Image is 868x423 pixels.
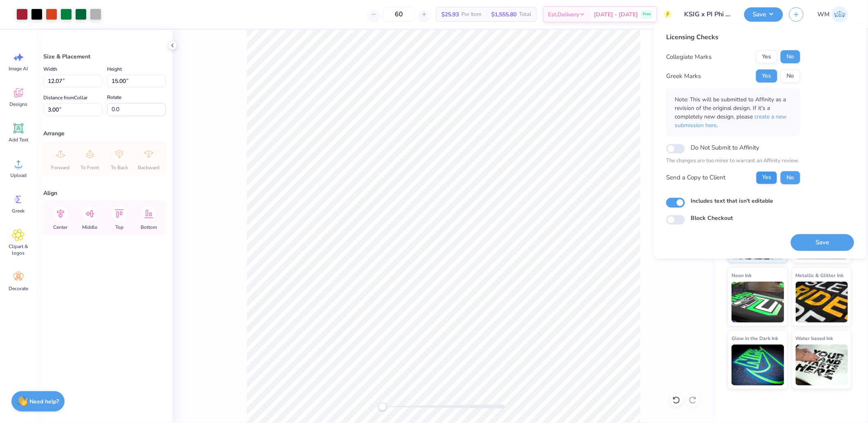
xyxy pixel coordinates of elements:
strong: Need help? [30,398,59,405]
div: Greek Marks [666,72,701,81]
span: $25.93 [441,10,459,19]
label: Do Not Submit to Affinity [691,142,759,153]
span: Upload [10,172,27,179]
button: No [781,171,800,184]
span: Center [54,224,68,231]
button: Save [744,7,783,22]
a: WM [814,6,852,22]
span: Clipart & logos [5,243,32,256]
span: Est. Delivery [548,10,579,19]
span: Glow in the Dark Ink [732,334,778,342]
span: Image AI [9,65,28,72]
span: Water based Ink [796,334,833,342]
div: Align [43,189,166,197]
span: Total [519,10,531,19]
img: Neon Ink [732,282,784,322]
input: Untitled Design [678,6,738,22]
input: – – [383,7,415,22]
button: No [781,69,800,83]
label: Distance from Collar [43,93,87,103]
span: Per Item [461,10,481,19]
span: Decorate [9,285,28,292]
span: Free [643,11,651,17]
span: Greek [12,208,25,214]
span: [DATE] - [DATE] [594,10,638,19]
span: create a new submission here [675,113,787,129]
div: Size & Placement [43,52,166,61]
span: Neon Ink [732,271,752,280]
label: Height [107,64,122,74]
div: Collegiate Marks [666,52,711,62]
div: Send a Copy to Client [666,173,725,182]
p: The changes are too minor to warrant an Affinity review. [666,157,800,165]
span: Designs [9,101,27,107]
button: Yes [756,50,777,63]
img: Water based Ink [796,345,848,385]
label: Includes text that isn't editable [691,196,773,205]
button: Yes [756,69,777,83]
div: Accessibility label [378,403,387,411]
span: Add Text [9,137,28,143]
img: Glow in the Dark Ink [732,345,784,385]
img: Metallic & Glitter Ink [796,282,848,322]
label: Rotate [107,92,121,102]
span: Bottom [141,224,157,231]
button: Yes [756,171,777,184]
span: WM [817,10,830,19]
img: Wilfredo Manabat [832,6,848,22]
span: Metallic & Glitter Ink [796,271,844,280]
span: Top [115,224,123,231]
div: Licensing Checks [666,32,800,42]
div: Arrange [43,129,166,138]
button: Save [791,234,854,251]
label: Width [43,64,57,74]
span: $1,555.80 [491,10,517,19]
span: Middle [83,224,98,231]
p: Note: This will be submitted to Affinity as a revision of the original design. If it's a complete... [675,95,792,130]
button: No [781,50,800,63]
label: Block Checkout [691,214,733,222]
